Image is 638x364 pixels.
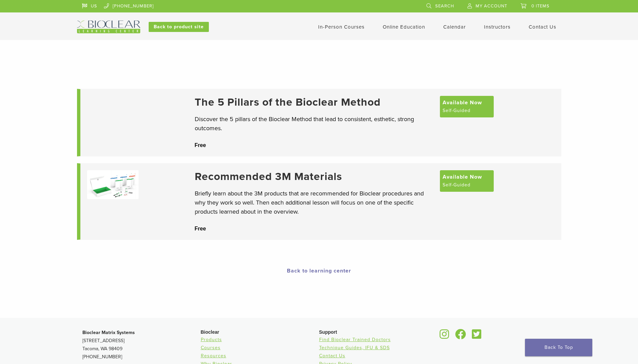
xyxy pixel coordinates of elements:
a: Available Now Self-Guided [440,170,494,192]
a: Resources [201,353,226,359]
img: Bioclear [77,21,140,33]
span: Available Now [443,99,482,107]
a: Available Now Self-Guided [440,96,494,117]
a: Back to learning center [287,267,351,274]
a: Products [201,337,222,342]
p: Briefly learn about the 3M products that are recommended for Bioclear procedures and why they wor... [195,189,433,216]
span: My Account [476,3,507,9]
span: Support [319,329,337,335]
span: Bioclear [201,329,219,335]
a: Recommended 3M Materials [195,170,433,183]
a: In-Person Courses [318,24,365,30]
span: Available Now [443,173,482,181]
a: Instructors [484,24,511,30]
a: Technique Guides, IFU & SDS [319,345,390,351]
p: [STREET_ADDRESS] Tacoma, WA 98409 [PHONE_NUMBER] [82,329,201,361]
p: Discover the 5 pillars of the Bioclear Method that lead to consistent, esthetic, strong outcomes. [195,115,433,133]
span: Free [195,226,206,231]
span: Self-Guided [443,107,471,115]
a: Contact Us [529,24,556,30]
a: Bioclear [438,333,452,340]
a: Back to product site [149,22,209,32]
a: Online Education [383,24,425,30]
a: The 5 Pillars of the Bioclear Method [195,96,433,109]
span: Self-Guided [443,181,471,189]
a: Calendar [443,24,466,30]
a: Back To Top [525,339,592,356]
a: Find Bioclear Trained Doctors [319,337,391,342]
a: Courses [201,345,221,351]
a: Bioclear [470,333,484,340]
a: Contact Us [319,353,345,359]
strong: Bioclear Matrix Systems [82,330,135,335]
span: Search [435,3,454,9]
span: 0 items [531,3,550,9]
a: Bioclear [453,333,468,340]
span: Free [195,142,206,148]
